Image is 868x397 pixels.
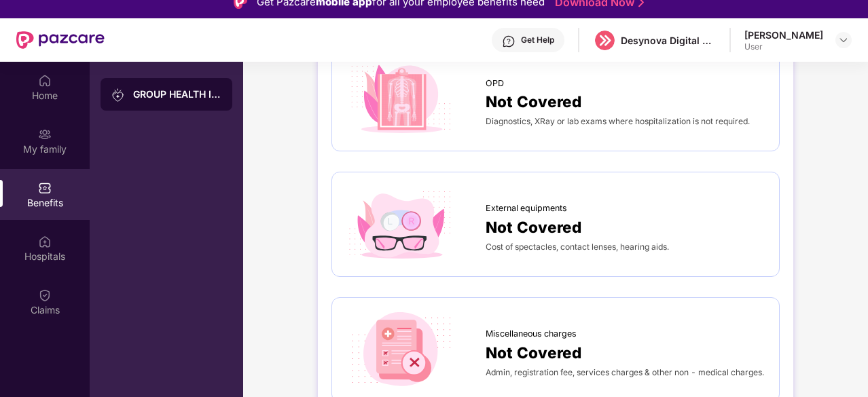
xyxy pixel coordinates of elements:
span: Admin, registration fee, services charges & other non - medical charges. [486,367,764,377]
span: Miscellaneous charges [486,327,577,341]
img: svg+xml;base64,PHN2ZyB3aWR0aD0iMjAiIGhlaWdodD0iMjAiIHZpZXdCb3g9IjAgMCAyMCAyMCIgZmlsbD0ibm9uZSIgeG... [38,128,52,141]
span: Not Covered [486,90,581,113]
div: GROUP HEALTH INSURANCE [133,88,221,101]
span: Diagnostics, XRay or lab exams where hospitalization is not required. [486,116,750,126]
span: External equipments [486,202,567,215]
span: Cost of spectacles, contact lenses, hearing aids. [486,242,669,252]
span: Not Covered [486,215,581,239]
img: icon [346,186,456,263]
img: svg+xml;base64,PHN2ZyBpZD0iRHJvcGRvd24tMzJ4MzIiIHhtbG5zPSJodHRwOi8vd3d3LnczLm9yZy8yMDAwL3N2ZyIgd2... [838,35,849,45]
img: svg+xml;base64,PHN2ZyB3aWR0aD0iMjAiIGhlaWdodD0iMjAiIHZpZXdCb3g9IjAgMCAyMCAyMCIgZmlsbD0ibm9uZSIgeG... [111,88,125,102]
span: Not Covered [486,341,581,364]
img: icon [346,61,456,138]
div: [PERSON_NAME] [744,29,823,41]
img: logo%20(5).png [595,31,615,50]
div: User [744,41,823,52]
span: OPD [486,77,504,90]
div: Desynova Digital private limited [621,34,716,47]
img: svg+xml;base64,PHN2ZyBpZD0iQmVuZWZpdHMiIHhtbG5zPSJodHRwOi8vd3d3LnczLm9yZy8yMDAwL3N2ZyIgd2lkdGg9Ij... [38,181,52,195]
img: svg+xml;base64,PHN2ZyBpZD0iSG9zcGl0YWxzIiB4bWxucz0iaHR0cDovL3d3dy53My5vcmcvMjAwMC9zdmciIHdpZHRoPS... [38,235,52,248]
img: svg+xml;base64,PHN2ZyBpZD0iSGVscC0zMngzMiIgeG1sbnM9Imh0dHA6Ly93d3cudzMub3JnLzIwMDAvc3ZnIiB3aWR0aD... [502,35,516,48]
img: svg+xml;base64,PHN2ZyBpZD0iQ2xhaW0iIHhtbG5zPSJodHRwOi8vd3d3LnczLm9yZy8yMDAwL3N2ZyIgd2lkdGg9IjIwIi... [38,288,52,302]
img: New Pazcare Logo [16,31,105,49]
div: Get Help [521,35,554,45]
img: svg+xml;base64,PHN2ZyBpZD0iSG9tZSIgeG1sbnM9Imh0dHA6Ly93d3cudzMub3JnLzIwMDAvc3ZnIiB3aWR0aD0iMjAiIG... [38,74,52,88]
img: icon [346,311,456,388]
